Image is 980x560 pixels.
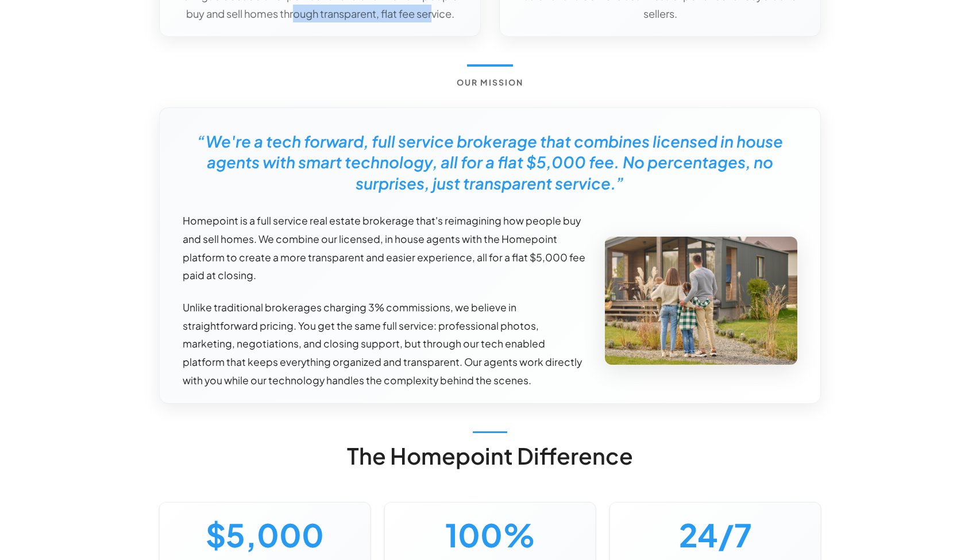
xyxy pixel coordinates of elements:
[457,76,523,88] h6: Our Mission
[399,516,581,553] h3: 100%
[183,131,797,194] h5: “We're a tech forward, full service brokerage that combines licensed in house agents with smart t...
[605,237,797,365] img: Family outside home
[183,299,587,389] p: Unlike traditional brokerages charging 3% commissions, we believe in straightforward pricing. You...
[624,516,807,553] h3: 24/7
[173,516,356,553] h3: $5,000
[183,212,587,285] p: Homepoint is a full service real estate brokerage that's reimagining how people buy and sell home...
[347,442,633,470] h4: The Homepoint Difference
